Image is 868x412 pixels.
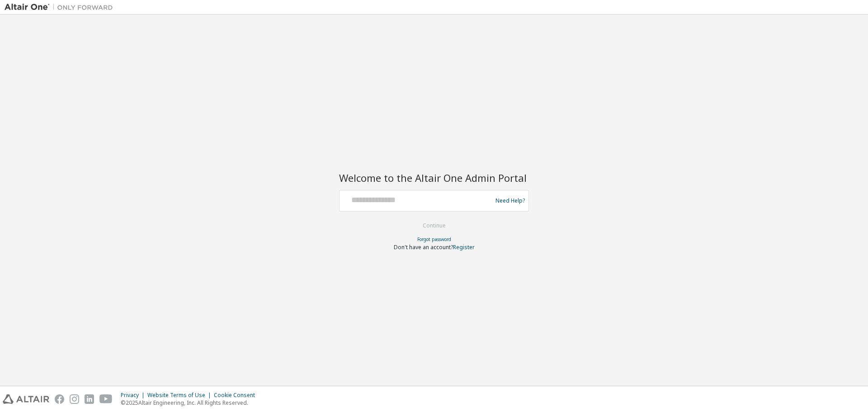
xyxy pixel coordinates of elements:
img: youtube.svg [99,394,113,404]
div: Privacy [121,392,147,399]
p: © 2025 Altair Engineering, Inc. All Rights Reserved. [121,399,260,407]
img: instagram.svg [70,394,79,404]
span: Don't have an account? [394,243,453,251]
div: Cookie Consent [214,392,260,399]
img: Altair One [5,3,118,12]
img: altair_logo.svg [3,394,49,404]
h2: Welcome to the Altair One Admin Portal [339,171,529,184]
img: linkedin.svg [85,394,94,404]
a: Forgot password [417,236,451,242]
div: Website Terms of Use [147,392,214,399]
a: Register [453,243,475,251]
img: facebook.svg [55,394,64,404]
